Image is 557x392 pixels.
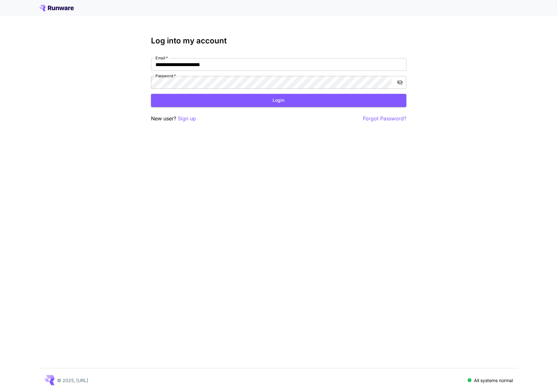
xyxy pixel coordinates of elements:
p: New user? [151,115,196,123]
label: Password [155,73,176,79]
button: toggle password visibility [394,77,406,88]
button: Login [151,94,406,107]
p: © 2025, [URL] [57,377,88,384]
label: Email [155,55,168,61]
h3: Log into my account [151,36,406,45]
button: Sign up [178,115,196,123]
button: Forgot Password? [363,115,406,123]
p: All systems normal [474,377,513,384]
